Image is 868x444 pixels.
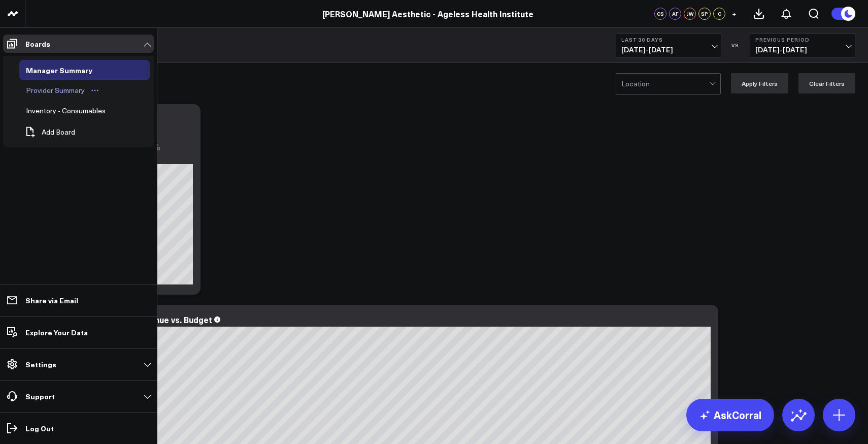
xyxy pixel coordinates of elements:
div: CS [654,8,666,20]
div: AF [669,8,681,20]
p: Boards [25,40,50,48]
div: SP [698,8,711,20]
p: Log Out [25,424,54,432]
span: + [732,10,737,17]
span: [DATE] - [DATE] [621,46,716,54]
span: Add Board [42,128,75,136]
span: [DATE] - [DATE] [755,46,850,54]
div: VS [726,42,745,48]
div: JW [684,8,696,20]
div: Provider Summary [23,84,87,97]
a: Provider SummaryOpen board menu [19,80,107,101]
button: Apply Filters [731,73,788,93]
p: Explore Your Data [25,328,88,336]
b: Previous Period [755,37,850,43]
p: Settings [25,360,56,368]
a: Inventory - ConsumablesOpen board menu [19,101,127,121]
div: Inventory - Consumables [23,105,108,117]
button: Add Board [19,121,80,143]
p: Support [25,392,55,400]
a: Log Out [3,419,154,437]
div: C [713,8,725,20]
b: Last 30 Days [621,37,716,43]
button: Clear Filters [798,73,855,93]
div: Manager Summary [23,64,95,76]
button: Open board menu [87,86,103,94]
button: + [728,8,740,20]
button: Last 30 Days[DATE]-[DATE] [616,33,721,57]
a: AskCorral [686,399,774,431]
a: [PERSON_NAME] Aesthetic - Ageless Health Institute [322,8,533,19]
p: Share via Email [25,296,78,304]
button: Previous Period[DATE]-[DATE] [750,33,855,57]
a: Manager SummaryOpen board menu [19,60,114,80]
